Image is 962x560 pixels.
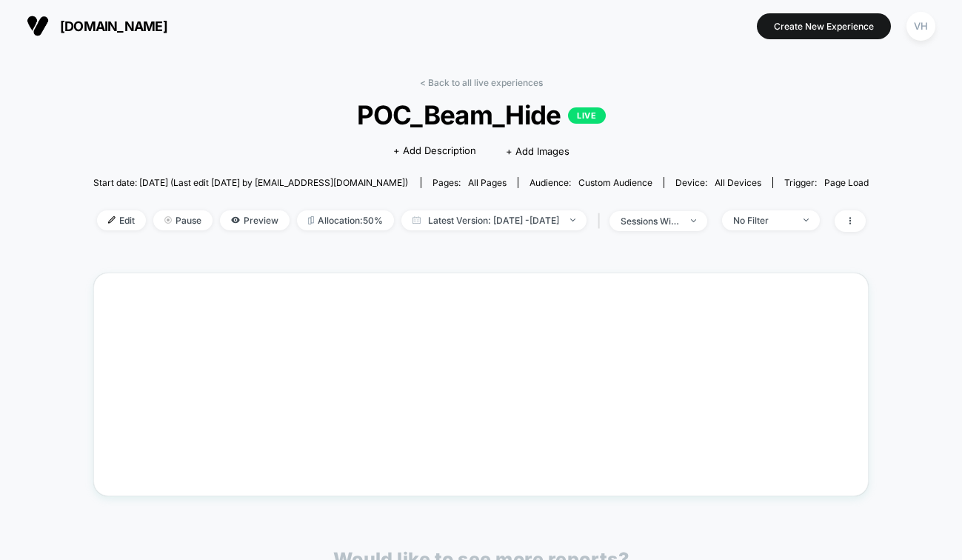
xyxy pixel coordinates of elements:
[27,15,49,37] img: Visually logo
[401,210,587,230] span: Latest Version: [DATE] - [DATE]
[153,210,213,230] span: Pause
[108,216,116,224] img: edit
[97,210,146,230] span: Edit
[308,216,314,224] img: rebalance
[568,107,605,124] p: LIVE
[297,210,394,230] span: Allocation: 50%
[804,219,809,221] img: end
[220,210,290,230] span: Preview
[733,215,792,226] div: No Filter
[412,216,421,224] img: calendar
[432,177,507,188] div: Pages:
[691,219,696,222] img: end
[906,12,935,41] div: VH
[60,19,167,34] span: [DOMAIN_NAME]
[824,177,869,188] span: Page Load
[715,177,761,188] span: all devices
[530,177,652,188] div: Audience:
[664,177,772,188] span: Device:
[164,216,172,224] img: end
[93,177,408,188] span: Start date: [DATE] (Last edit [DATE] by [EMAIL_ADDRESS][DOMAIN_NAME])
[757,13,891,39] button: Create New Experience
[570,219,575,221] img: end
[468,177,507,188] span: all pages
[594,210,609,232] span: |
[393,144,476,159] span: + Add Description
[784,177,869,188] div: Trigger:
[506,145,569,157] span: + Add Images
[621,216,680,227] div: sessions with impression
[902,11,940,41] button: VH
[132,99,830,130] span: POC_Beam_Hide
[578,177,652,188] span: Custom Audience
[22,14,172,38] button: [DOMAIN_NAME]
[420,77,543,88] a: < Back to all live experiences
